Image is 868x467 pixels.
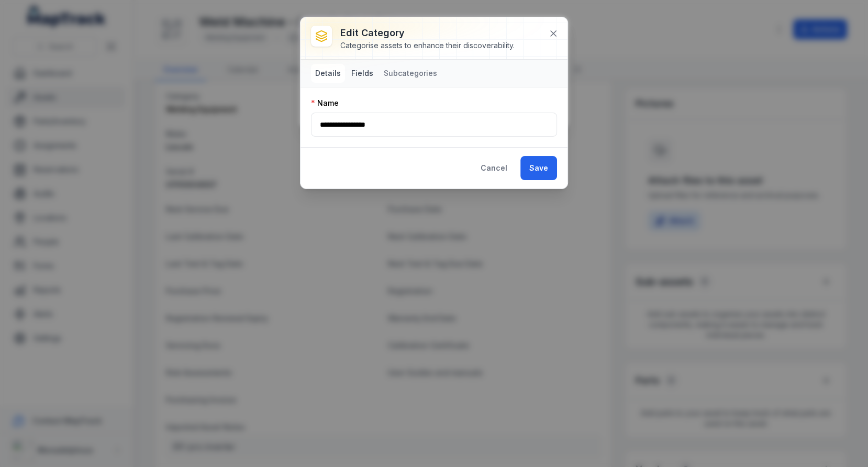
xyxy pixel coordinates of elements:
div: Categorise assets to enhance their discoverability. [340,40,515,51]
button: Cancel [472,156,516,180]
h3: Edit category [340,26,515,40]
label: Name [311,98,339,108]
button: Fields [347,64,377,83]
button: Details [311,64,345,83]
button: Save [520,156,557,180]
button: Subcategories [380,64,441,83]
